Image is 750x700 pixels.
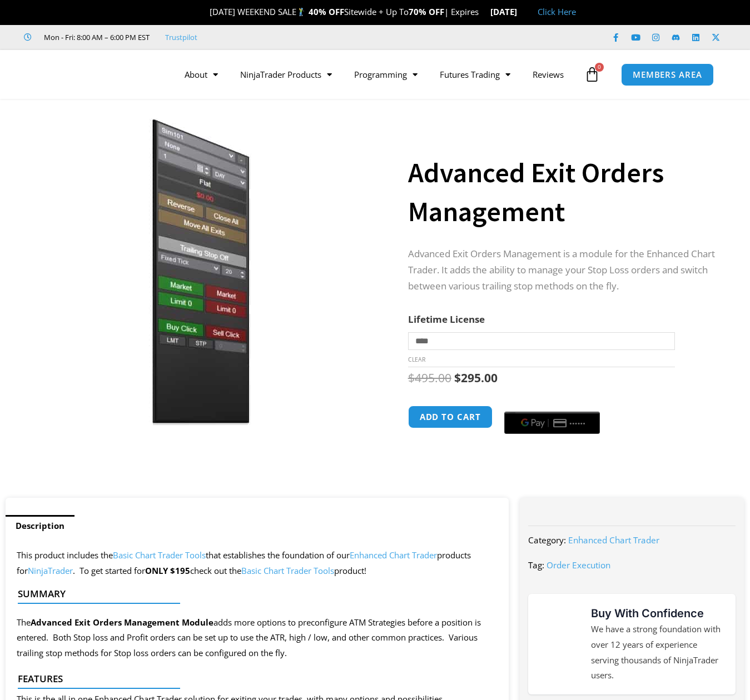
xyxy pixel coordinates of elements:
[518,8,526,16] img: 🏭
[633,71,702,79] span: MEMBERS AREA
[31,54,150,94] img: LogoAI | Affordable Indicators – NinjaTrader
[502,404,602,405] iframe: Secure payment input frame
[504,412,600,434] button: Buy with GPay
[18,673,488,684] h4: Features
[241,565,334,576] a: Basic Chart Trader Tools
[570,419,587,427] text: ••••••
[173,62,582,87] nav: Menu
[591,605,724,622] h3: Buy With Confidence
[16,118,373,426] img: AdvancedStopLossMgmt
[409,6,444,17] strong: 70% OFF
[408,246,722,294] p: Advanced Exit Orders Management is a module for the Enhanced Chart Trader. It adds the ability to...
[591,622,724,683] p: We have a strong foundation with over 12 years of experience serving thousands of NinjaTrader users.
[18,588,488,599] h4: Summary
[595,63,604,72] span: 0
[229,62,343,87] a: NinjaTrader Products
[454,370,498,386] bdi: 295.00
[528,559,544,571] span: Tag:
[621,63,714,86] a: MEMBERS AREA
[198,6,490,17] span: [DATE] WEEKEND SALE Sitewide + Up To | Expires
[454,370,461,386] span: $
[6,515,74,537] a: Description
[309,6,344,17] strong: 40% OFF
[408,153,722,231] h1: Advanced Exit Orders Management
[145,565,190,576] strong: ONLY $195
[350,549,437,561] a: Enhanced Chart Trader
[568,534,659,546] a: Enhanced Chart Trader
[28,565,73,576] a: NinjaTrader
[17,548,498,579] p: This product includes the that establishes the foundation of our products for . To get started for
[538,6,576,17] a: Click Here
[31,617,213,628] strong: Advanced Exit Orders Management Module
[490,6,527,17] strong: [DATE]
[297,8,305,16] img: 🏌️‍♂️
[528,534,566,546] span: Category:
[479,8,488,16] img: ⌛
[408,406,493,428] button: Add to cart
[408,356,425,363] a: Clear options
[165,31,197,44] a: Trustpilot
[408,313,485,326] label: Lifetime License
[17,615,498,662] p: The adds more options to preconfigure ATM Strategies before a position is entered. Both Stop loss...
[113,549,206,561] a: Basic Chart Trader Tools
[429,62,521,87] a: Futures Trading
[521,62,575,87] a: Reviews
[173,62,229,87] a: About
[408,370,451,386] bdi: 495.00
[568,58,617,91] a: 0
[343,62,429,87] a: Programming
[539,625,578,664] img: mark thumbs good 43913 | Affordable Indicators – NinjaTrader
[408,370,415,386] span: $
[190,565,366,576] span: check out the product!
[201,8,209,16] img: 🎉
[41,31,150,44] span: Mon - Fri: 8:00 AM – 6:00 PM EST
[547,559,610,571] a: Order Execution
